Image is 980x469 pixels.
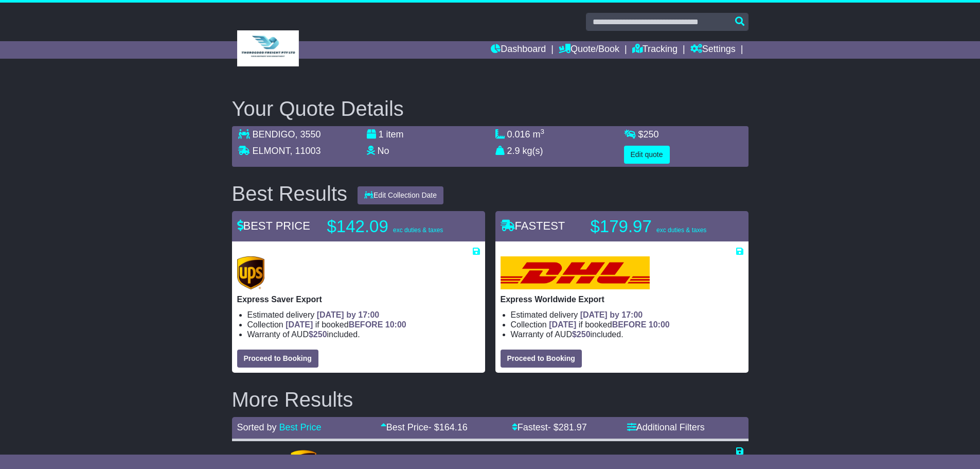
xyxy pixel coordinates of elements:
li: Warranty of AUD included. [247,329,480,339]
li: Warranty of AUD included. [511,329,743,339]
span: kg(s) [523,146,543,156]
li: Estimated delivery [511,310,743,320]
li: Collection [247,320,480,329]
p: Express Saver Export [237,294,480,304]
span: ELMONT [253,146,290,156]
span: if booked [549,320,669,329]
a: Fastest- $281.97 [512,422,587,432]
span: BEFORE [612,320,647,329]
span: 10:00 [649,320,670,329]
span: $ [309,330,327,339]
button: Proceed to Booking [501,350,582,368]
span: m [533,129,545,140]
span: 10:00 [385,320,406,329]
span: 250 [644,129,659,140]
a: Dashboard [491,41,546,59]
p: Express Worldwide Export [501,294,743,304]
span: 281.97 [559,422,587,432]
p: $179.97 [591,216,719,237]
span: BEST PRICE [237,219,310,232]
div: Best Results [227,182,353,205]
button: Edit Collection Date [358,186,443,204]
span: 2.9 [507,146,520,156]
span: , 11003 [290,146,321,156]
a: Settings [690,41,736,59]
span: [DATE] [549,320,576,329]
span: exc duties & taxes [656,227,706,234]
span: $ [638,129,659,140]
li: Collection [511,320,743,329]
span: [DATE] by 17:00 [317,310,380,319]
span: [DATE] [286,320,313,329]
span: 164.16 [439,422,468,432]
span: 1 [379,129,384,140]
sup: 3 [541,128,545,135]
h2: More Results [232,388,749,411]
h2: Your Quote Details [232,97,749,120]
span: FASTEST [501,219,565,232]
span: [DATE] by 17:00 [580,310,643,319]
img: DHL: Express Worldwide Export [501,256,650,289]
button: Proceed to Booking [237,350,318,368]
a: Additional Filters [627,422,705,432]
a: Best Price- $164.16 [381,422,468,432]
a: Quote/Book [559,41,619,59]
span: 250 [577,330,591,339]
p: $142.09 [327,216,456,237]
span: if booked [286,320,406,329]
img: UPS (new): Express Saver Export [237,256,265,289]
button: Edit quote [624,146,670,164]
span: - $ [548,422,587,432]
span: exc duties & taxes [393,227,443,234]
span: , 3550 [295,129,321,140]
span: 0.016 [507,129,530,140]
li: Estimated delivery [247,310,480,320]
span: $ [572,330,591,339]
span: BEFORE [349,320,383,329]
span: - $ [429,422,468,432]
a: Best Price [279,422,322,432]
span: Sorted by [237,422,277,432]
span: BENDIGO [253,129,295,140]
span: No [378,146,389,156]
span: item [386,129,404,140]
span: 250 [313,330,327,339]
a: Tracking [632,41,678,59]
